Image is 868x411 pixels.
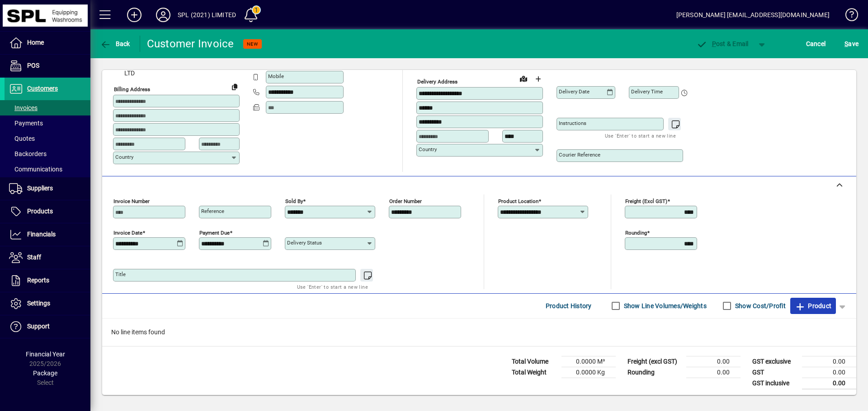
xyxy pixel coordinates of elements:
span: Cancel [806,37,826,51]
a: Quotes [5,131,90,146]
span: Communications [9,166,62,173]
button: Profile [149,7,178,23]
span: NEW [247,41,258,47]
button: Back [98,36,132,52]
span: Products [27,208,53,215]
div: No line items found [102,319,856,346]
div: Customer Invoice [147,37,234,51]
a: Settings [5,292,90,315]
mat-label: Delivery status [287,240,322,246]
app-page-header-button: Back [90,36,140,52]
div: SPL (2021) LIMITED [178,8,236,22]
td: 0.0000 M³ [561,356,616,367]
span: Financials [27,231,56,238]
td: 0.00 [686,367,741,378]
td: GST [748,367,802,378]
mat-label: Product location [498,198,538,204]
button: Add [120,7,149,23]
button: Save [842,36,861,52]
span: POS [27,62,39,69]
mat-label: Delivery date [559,88,590,95]
a: Support [5,315,90,338]
mat-label: Reference [201,208,224,214]
span: Payments [9,120,43,127]
a: Home [5,32,90,54]
td: 0.00 [802,367,856,378]
a: Payments [5,115,90,131]
span: Backorders [9,150,47,157]
span: Settings [27,300,50,307]
td: Freight (excl GST) [623,356,686,367]
mat-label: Mobile [268,73,284,79]
a: Backorders [5,146,90,162]
a: Financials [5,223,90,246]
mat-label: Country [419,146,437,152]
mat-label: Invoice number [113,198,150,204]
span: Product [795,299,831,313]
td: Total Volume [507,356,561,367]
td: 0.00 [686,356,741,367]
mat-label: Delivery time [631,88,663,95]
label: Show Cost/Profit [733,301,786,310]
span: Back [100,40,130,47]
mat-label: Sold by [285,198,303,204]
span: S [844,40,848,47]
a: POS [5,55,90,77]
a: Invoices [5,100,90,115]
button: Product [790,298,836,314]
span: Reports [27,277,49,284]
span: Staff [27,254,41,261]
span: Package [33,369,57,377]
td: 0.00 [802,356,856,367]
td: Total Weight [507,367,561,378]
td: Rounding [623,367,686,378]
mat-label: Country [115,154,133,160]
a: Knowledge Base [839,2,857,31]
a: Reports [5,269,90,292]
mat-label: Rounding [625,229,647,236]
span: P [712,40,716,47]
button: Post & Email [692,36,753,52]
td: 0.0000 Kg [561,367,616,378]
button: Product History [542,298,595,314]
span: Quotes [9,135,35,142]
mat-hint: Use 'Enter' to start a new line [605,130,676,141]
mat-label: Invoice date [113,229,142,236]
span: Customers [27,85,58,92]
mat-label: Payment due [199,229,230,236]
span: ost & Email [696,40,749,47]
span: ave [844,37,859,51]
mat-label: Freight (excl GST) [625,198,667,204]
mat-label: Order number [389,198,422,204]
a: Communications [5,162,90,177]
mat-label: Title [115,271,126,277]
span: Invoices [9,104,38,111]
a: Staff [5,246,90,269]
span: Support [27,323,50,330]
td: 0.00 [802,378,856,389]
button: Copy to Delivery address [227,79,242,94]
div: [PERSON_NAME] [EMAIL_ADDRESS][DOMAIN_NAME] [676,8,830,22]
mat-hint: Use 'Enter' to start a new line [297,282,368,292]
label: Show Line Volumes/Weights [622,301,707,310]
td: GST inclusive [748,378,802,389]
span: Suppliers [27,185,53,192]
span: Financial Year [26,351,65,358]
td: GST exclusive [748,356,802,367]
mat-label: Courier Reference [559,152,600,158]
span: Product History [546,299,592,313]
mat-label: Instructions [559,120,586,126]
a: Products [5,200,90,223]
span: Home [27,39,44,46]
button: Cancel [804,36,828,52]
button: Choose address [531,72,545,86]
a: Suppliers [5,177,90,200]
a: View on map [516,71,531,86]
